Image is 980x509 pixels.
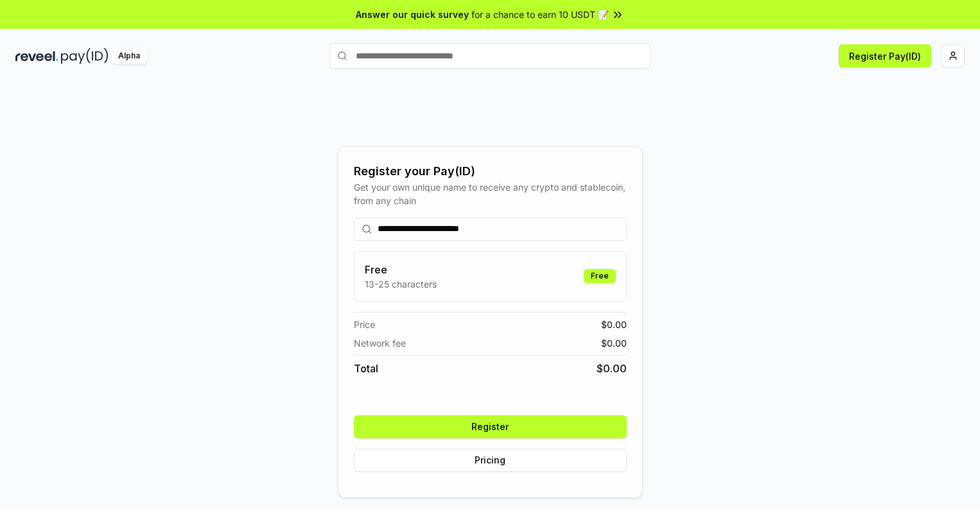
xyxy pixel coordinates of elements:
[354,162,627,180] div: Register your Pay(ID)
[354,318,375,331] span: Price
[597,361,627,376] span: $ 0.00
[354,449,627,472] button: Pricing
[601,336,627,350] span: $ 0.00
[365,277,437,291] p: 13-25 characters
[354,361,378,376] span: Total
[354,336,406,350] span: Network fee
[584,269,616,283] div: Free
[61,48,109,64] img: pay_id
[111,48,147,64] div: Alpha
[354,180,627,207] div: Get your own unique name to receive any crypto and stablecoin, from any chain
[354,415,627,438] button: Register
[365,262,437,277] h3: Free
[356,8,469,21] span: Answer our quick survey
[839,44,931,67] button: Register Pay(ID)
[471,8,609,21] span: for a chance to earn 10 USDT 📝
[15,48,58,64] img: reveel_dark
[601,318,627,331] span: $ 0.00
